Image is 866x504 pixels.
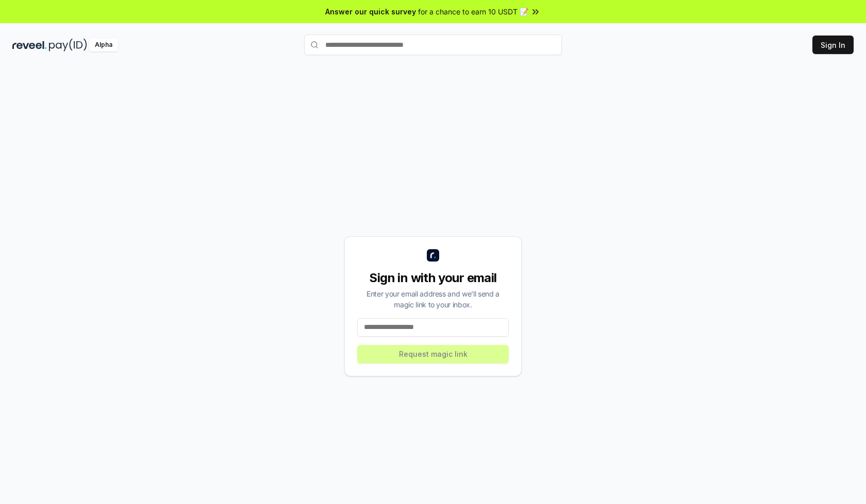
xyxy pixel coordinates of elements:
[49,39,87,51] img: pay_id
[812,36,854,54] button: Sign In
[427,249,439,262] img: logo_small
[357,270,509,286] div: Sign in with your email
[357,288,509,310] div: Enter your email address and we’ll send a magic link to your inbox.
[89,39,118,51] div: Alpha
[418,6,528,17] span: for a chance to earn 10 USDT 📝
[12,39,47,51] img: reveel_dark
[325,6,416,17] span: Answer our quick survey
